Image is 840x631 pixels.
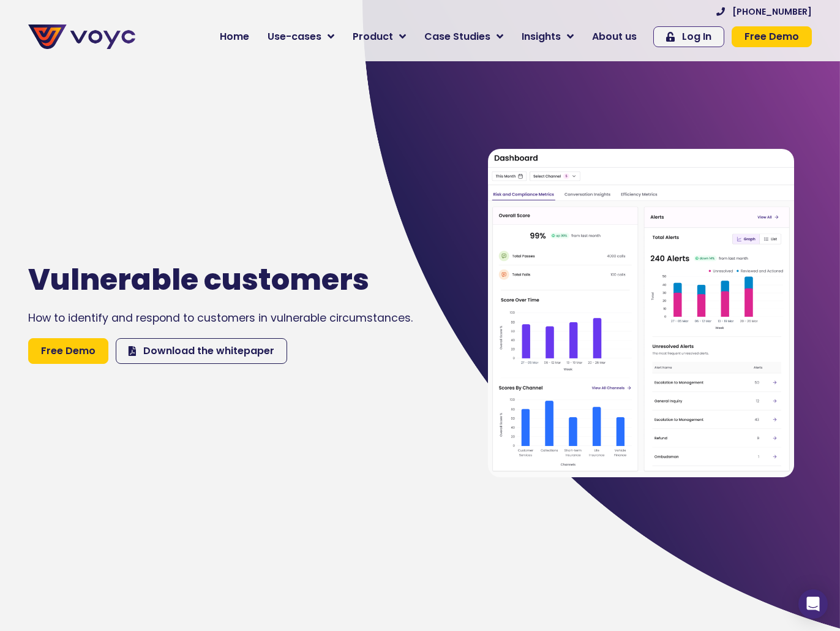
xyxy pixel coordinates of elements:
[682,32,711,42] span: Log In
[116,338,287,364] a: Download the whitepaper
[798,589,828,619] div: Open Intercom Messenger
[353,29,393,44] span: Product
[415,25,512,49] a: Case Studies
[143,344,274,358] span: Download the whitepaper
[583,25,646,49] a: About us
[732,26,812,47] a: Free Demo
[41,344,96,358] span: Free Demo
[592,29,637,44] span: About us
[211,25,258,49] a: Home
[343,25,415,49] a: Product
[28,310,433,326] div: How to identify and respond to customers in vulnerable circumstances.
[424,29,490,44] span: Case Studies
[732,7,812,16] span: [PHONE_NUMBER]
[716,7,812,16] a: [PHONE_NUMBER]
[28,262,397,298] h1: Vulnerable customers
[653,26,724,47] a: Log In
[512,25,583,49] a: Insights
[28,338,108,364] a: Free Demo
[744,32,799,42] span: Free Demo
[268,29,321,44] span: Use-cases
[522,29,561,44] span: Insights
[220,29,249,44] span: Home
[28,25,135,49] img: voyc-full-logo
[258,25,343,49] a: Use-cases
